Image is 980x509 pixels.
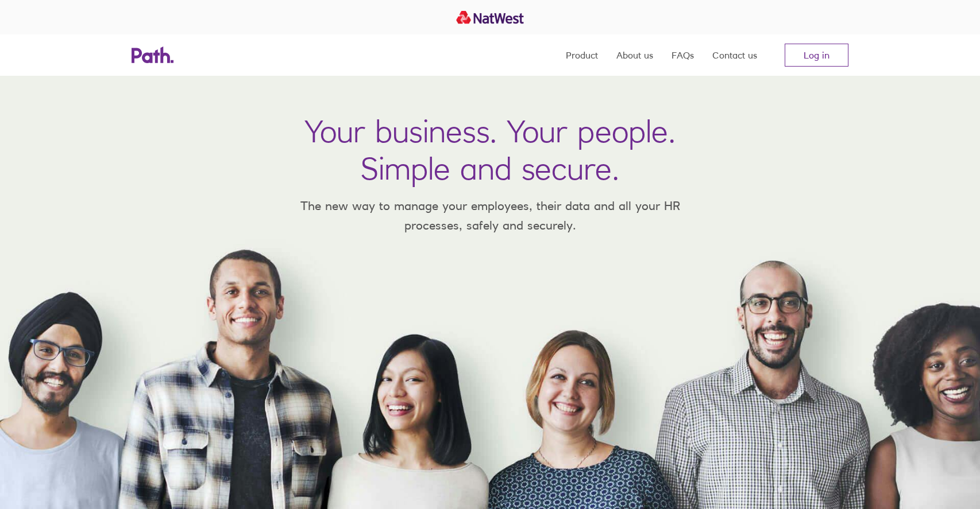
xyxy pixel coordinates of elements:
[304,112,676,187] h1: Your business. Your people. Simple and secure.
[283,196,697,235] p: The new way to manage your employees, their data and all your HR processes, safely and securely.
[712,34,757,76] a: Contact us
[785,44,848,67] a: Log in
[616,34,653,76] a: About us
[672,34,694,76] a: FAQs
[566,34,598,76] a: Product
